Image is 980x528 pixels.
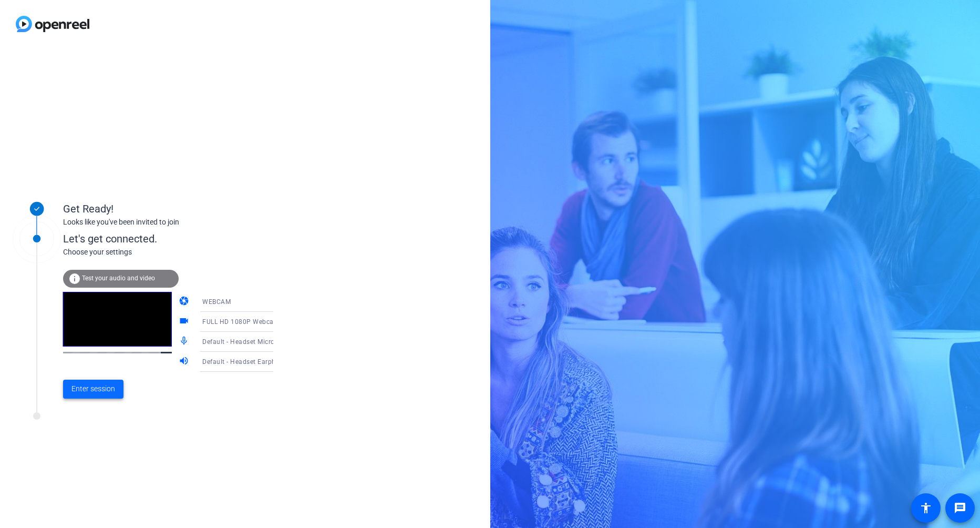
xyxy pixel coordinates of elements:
[202,357,415,365] span: Default - Headset Earphone (Poly Blackwire 3315 Series) (047f:430d)
[202,337,421,346] span: Default - Headset Microphone (Poly Blackwire 3315 Series) (047f:430d)
[920,502,932,514] mat-icon: accessibility
[71,383,115,394] span: Enter session
[63,380,123,399] button: Enter session
[179,296,191,308] mat-icon: camera
[202,298,231,306] span: WEBCAM
[63,217,273,228] div: Looks like you've been invited to join
[63,231,295,247] div: Let's get connected.
[954,502,966,514] mat-icon: message
[63,247,295,258] div: Choose your settings
[82,275,155,282] span: Test your audio and video
[202,317,317,326] span: FULL HD 1080P Webcam (2ef4:4255)
[179,356,191,368] mat-icon: volume_up
[63,201,273,217] div: Get Ready!
[68,272,81,285] mat-icon: info
[179,336,191,348] mat-icon: mic_none
[179,316,191,328] mat-icon: videocam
